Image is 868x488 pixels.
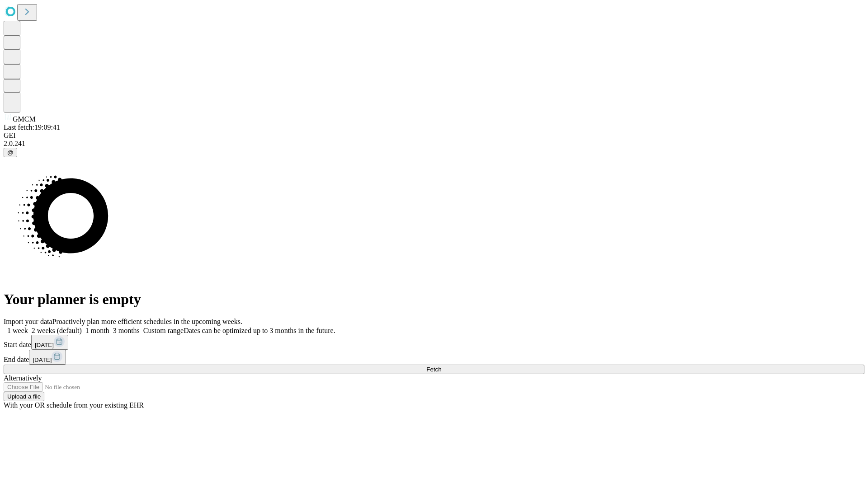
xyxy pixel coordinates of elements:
[4,374,42,382] span: Alternatively
[4,401,144,409] span: With your OR schedule from your existing EHR
[33,357,52,363] span: [DATE]
[13,115,36,123] span: GMCM
[7,327,28,334] span: 1 week
[4,131,864,140] div: GEI
[4,148,17,157] button: @
[4,350,864,365] div: End date
[4,140,864,148] div: 2.0.241
[4,335,864,350] div: Start date
[29,350,66,365] button: [DATE]
[85,327,109,334] span: 1 month
[426,366,441,373] span: Fetch
[52,318,242,325] span: Proactively plan more efficient schedules in the upcoming weeks.
[4,392,44,401] button: Upload a file
[113,327,140,334] span: 3 months
[4,123,60,131] span: Last fetch: 19:09:41
[4,291,864,308] h1: Your planner is empty
[31,335,68,350] button: [DATE]
[7,149,14,156] span: @
[143,327,184,334] span: Custom range
[35,342,54,348] span: [DATE]
[4,365,864,374] button: Fetch
[4,318,52,325] span: Import your data
[184,327,335,334] span: Dates can be optimized up to 3 months in the future.
[32,327,82,334] span: 2 weeks (default)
